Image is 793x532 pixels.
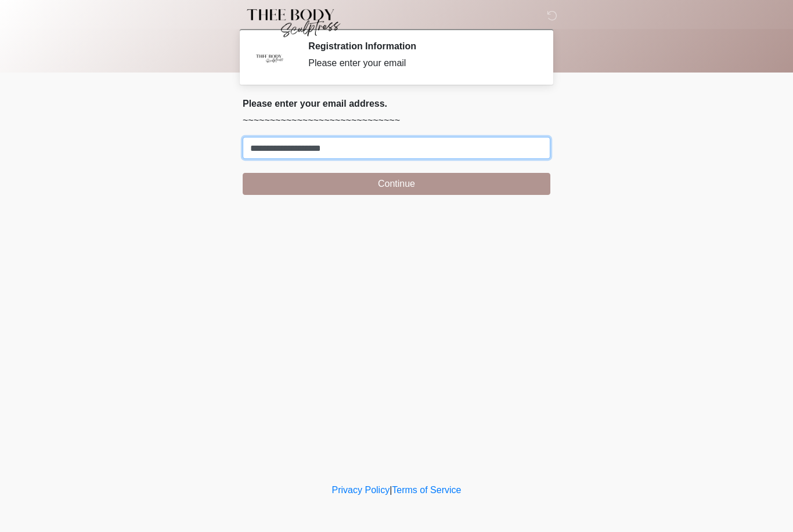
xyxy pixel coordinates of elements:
div: Please enter your email [308,56,533,70]
button: Continue [243,173,550,195]
a: | [390,485,392,495]
img: Thee Body Sculptress Logo [231,9,350,38]
img: Agent Avatar [251,41,286,75]
a: Privacy Policy [332,485,390,495]
a: Terms of Service [392,485,461,495]
p: ~~~~~~~~~~~~~~~~~~~~~~~~~~~~~ [243,114,550,128]
h2: Please enter your email address. [243,98,550,109]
